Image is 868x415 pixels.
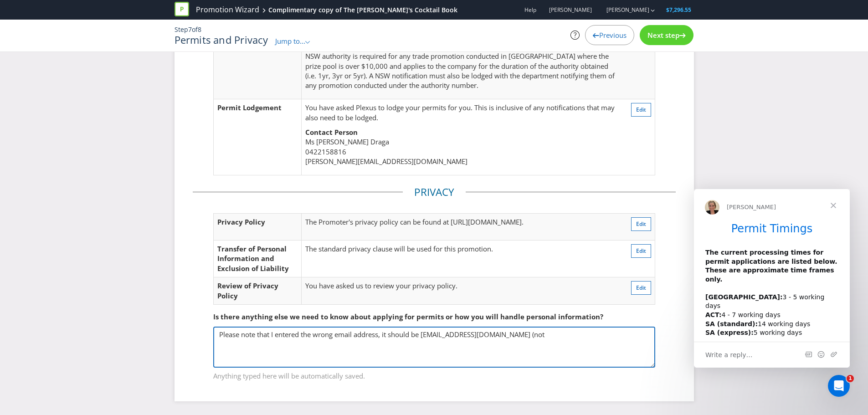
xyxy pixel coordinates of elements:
[305,103,618,123] p: You have asked Plexus to lodge your permits for you. This is inclusive of any notifications that ...
[694,189,850,368] iframe: Intercom live chat message
[828,375,850,397] iframe: Intercom live chat
[666,6,691,14] span: $7,296.55
[636,247,646,255] span: Edit
[316,137,369,146] span: [PERSON_NAME]
[631,103,651,117] button: Edit
[305,128,358,137] strong: Contact Person
[305,217,449,226] span: The Promoter's privacy policy can be found at
[522,217,524,226] span: .
[636,284,646,292] span: Edit
[599,31,627,40] span: Previous
[305,157,467,166] span: [PERSON_NAME][EMAIL_ADDRESS][DOMAIN_NAME]
[305,137,314,146] span: Ms
[192,25,198,34] span: of
[213,99,302,175] td: Permit Lodgement
[213,214,302,241] td: Privacy Policy
[549,6,592,14] span: [PERSON_NAME]
[175,25,188,34] span: Step
[305,51,618,91] p: NSW authority is required for any trade promotion conducted in [GEOGRAPHIC_DATA] where the prize ...
[275,36,305,46] span: Jump to...
[636,220,646,228] span: Edit
[213,277,302,305] td: Review of Privacy Policy
[524,6,536,14] a: Help
[188,25,192,34] span: 7
[631,281,651,295] button: Edit
[631,244,651,258] button: Edit
[847,375,854,382] span: 1
[403,185,466,200] legend: Privacy
[268,5,457,15] div: Complimentary copy of The [PERSON_NAME]'s Cocktail Book
[597,6,649,14] a: [PERSON_NAME]
[647,31,679,40] span: Next step
[302,241,610,277] td: The standard privacy clause will be used for this promotion.
[213,368,655,381] span: Anything typed here will be automatically saved.
[175,34,268,45] h1: Permits and Privacy
[370,137,389,146] span: Draga
[451,217,522,226] span: [URL][DOMAIN_NAME]
[631,217,651,231] button: Edit
[302,277,610,305] td: You have asked us to review your privacy policy.
[213,241,302,277] td: Transfer of Personal Information and Exclusion of Liability
[636,106,646,113] span: Edit
[196,5,259,15] a: Promotion Wizard
[198,25,201,34] span: 8
[305,147,346,156] span: 0422158816
[213,312,603,321] span: Is there anything else we need to know about applying for permits or how you will handle personal...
